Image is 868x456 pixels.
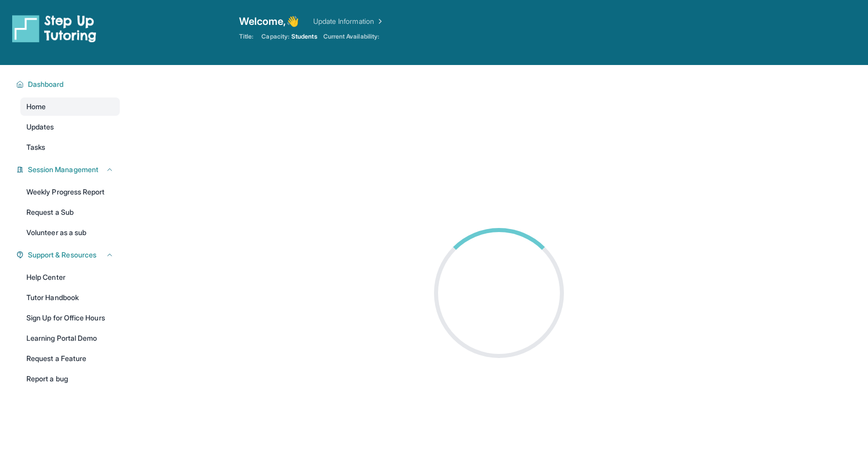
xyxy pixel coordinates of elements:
[12,14,96,43] img: logo
[313,16,384,26] a: Update Information
[28,79,64,89] span: Dashboard
[323,32,379,41] span: Current Availability:
[20,183,120,201] a: Weekly Progress Report
[20,349,120,368] a: Request a Feature
[20,203,120,221] a: Request a Sub
[26,102,46,112] span: Home
[20,268,120,286] a: Help Center
[28,165,98,175] span: Session Management
[20,288,120,307] a: Tutor Handbook
[20,223,120,242] a: Volunteer as a sub
[20,97,120,116] a: Home
[261,32,289,41] span: Capacity:
[26,122,54,132] span: Updates
[20,329,120,347] a: Learning Portal Demo
[20,309,120,327] a: Sign Up for Office Hours
[20,370,120,388] a: Report a bug
[24,79,114,89] button: Dashboard
[291,32,317,41] span: Students
[239,32,253,41] span: Title:
[239,14,299,28] span: Welcome, 👋
[20,118,120,136] a: Updates
[24,165,114,175] button: Session Management
[24,250,114,260] button: Support & Resources
[26,142,45,152] span: Tasks
[20,138,120,156] a: Tasks
[28,250,96,260] span: Support & Resources
[374,16,384,26] img: Chevron Right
